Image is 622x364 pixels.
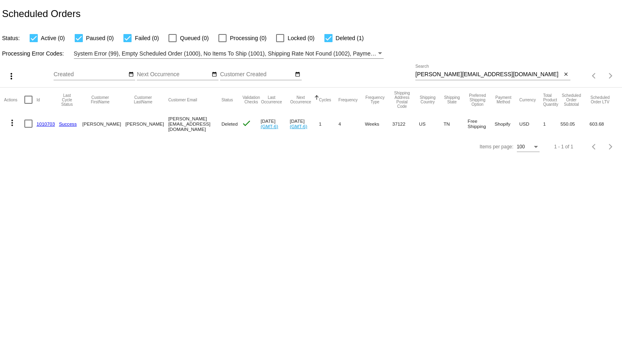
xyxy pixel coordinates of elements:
[543,88,561,112] mat-header-cell: Total Product Quantity
[495,95,512,104] button: Change sorting for PaymentMethod.Type
[519,97,536,102] button: Change sorting for CurrencyIso
[586,68,603,84] button: Previous page
[242,88,261,112] mat-header-cell: Validation Checks
[563,71,569,78] mat-icon: close
[468,93,488,107] button: Change sorting for PreferredShippingOption
[495,112,519,135] mat-cell: Shopify
[561,93,583,107] button: Change sorting for Subtotal
[135,33,159,43] span: Failed (0)
[519,112,543,135] mat-cell: USD
[2,35,20,41] span: Status:
[41,33,65,43] span: Active (0)
[543,112,561,135] mat-cell: 1
[415,71,562,78] input: Search
[590,95,611,104] button: Change sorting for LifetimeValue
[517,144,540,150] mat-select: Items per page:
[419,95,436,104] button: Change sorting for ShippingCountry
[562,71,570,79] button: Clear
[290,124,307,129] a: (GMT-6)
[74,49,384,59] mat-select: Filter by Processing Error Codes
[82,95,118,104] button: Change sorting for CustomerFirstName
[319,112,339,135] mat-cell: 1
[125,95,161,104] button: Change sorting for CustomerLastName
[603,68,619,84] button: Next page
[336,33,364,43] span: Deleted (1)
[54,71,127,78] input: Created
[603,139,619,155] button: Next page
[59,121,77,126] a: Success
[86,33,114,43] span: Paused (0)
[561,112,590,135] mat-cell: 550.05
[222,121,238,126] span: Deleted
[443,112,467,135] mat-cell: TN
[2,8,80,19] h2: Scheduled Orders
[443,95,460,104] button: Change sorting for ShippingState
[261,124,278,129] a: (GMT-6)
[222,97,233,102] button: Change sorting for Status
[37,97,40,102] button: Change sorting for Id
[479,144,513,150] div: Items per page:
[180,33,209,43] span: Queued (0)
[290,95,312,104] button: Change sorting for NextOccurrenceUtc
[220,71,293,78] input: Customer Created
[137,71,210,78] input: Next Occurrence
[392,112,419,135] mat-cell: 37122
[6,71,16,81] mat-icon: more_vert
[468,112,495,135] mat-cell: Free Shipping
[230,33,266,43] span: Processing (0)
[242,118,251,128] mat-icon: check
[290,112,319,135] mat-cell: [DATE]
[365,112,392,135] mat-cell: Weeks
[295,71,300,78] mat-icon: date_range
[37,121,55,126] a: 1010703
[212,71,217,78] mat-icon: date_range
[287,33,314,43] span: Locked (0)
[125,112,168,135] mat-cell: [PERSON_NAME]
[392,91,412,109] button: Change sorting for ShippingPostcode
[586,139,603,155] button: Previous page
[168,112,221,135] mat-cell: [PERSON_NAME][EMAIL_ADDRESS][DOMAIN_NAME]
[261,112,290,135] mat-cell: [DATE]
[319,97,331,102] button: Change sorting for Cycles
[339,97,358,102] button: Change sorting for Frequency
[59,93,75,107] button: Change sorting for LastProcessingCycleId
[261,95,283,104] button: Change sorting for LastOccurrenceUtc
[82,112,125,135] mat-cell: [PERSON_NAME]
[590,112,618,135] mat-cell: 603.68
[419,112,443,135] mat-cell: US
[554,144,573,150] div: 1 - 1 of 1
[339,112,365,135] mat-cell: 4
[128,71,134,78] mat-icon: date_range
[2,50,64,57] span: Processing Error Codes:
[517,144,525,150] span: 100
[7,118,17,128] mat-icon: more_vert
[168,97,197,102] button: Change sorting for CustomerEmail
[365,95,385,104] button: Change sorting for FrequencyType
[4,88,24,112] mat-header-cell: Actions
